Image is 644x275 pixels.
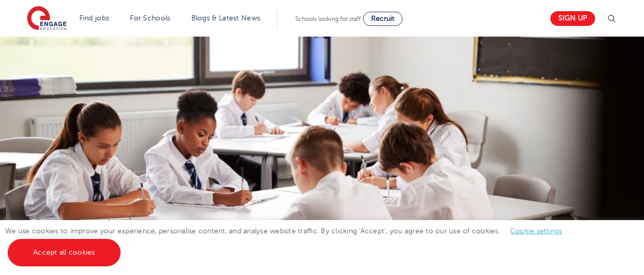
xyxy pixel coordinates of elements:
a: Blogs & Latest News [191,14,261,22]
a: Cookie settings [510,227,563,235]
a: Sign up [550,11,595,26]
img: Engage Education [27,6,67,32]
a: Find jobs [79,14,109,22]
a: Accept all cookies [8,239,121,266]
a: Recruit [363,12,403,26]
span: We use cookies to improve your experience, personalise content, and analyse website traffic. By c... [5,227,573,256]
span: Schools looking for staff [295,15,361,22]
a: For Schools [130,14,170,22]
span: Recruit [371,15,395,22]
